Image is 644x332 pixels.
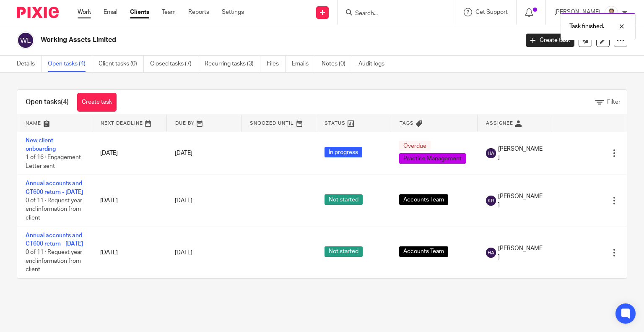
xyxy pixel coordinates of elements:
img: svg%3E [486,196,496,206]
a: Client tasks (0) [99,56,144,72]
span: Overdue [399,141,431,151]
span: 1 of 16 · Engagement Letter sent [26,154,81,169]
a: Files [267,56,286,72]
span: [DATE] [175,150,192,156]
td: [DATE] [92,227,166,278]
span: In progress [325,147,362,157]
img: svg%3E [17,31,34,49]
span: Not started [325,194,363,205]
p: Task finished. [569,22,604,31]
h2: Working Assets Limited [41,36,419,44]
img: svg%3E [486,148,496,158]
span: [PERSON_NAME] [498,192,544,209]
span: 0 of 11 · Request year end information from client [26,198,82,221]
span: Tags [400,121,414,125]
a: Details [17,56,42,72]
a: Audit logs [358,56,391,72]
a: Annual accounts and CT600 return - [DATE] [26,180,83,195]
a: Create task [526,34,574,47]
a: Notes (0) [322,56,352,72]
span: [PERSON_NAME] [498,244,544,261]
a: New client onboarding [26,138,56,152]
span: Accounts Team [399,194,448,205]
td: [DATE] [92,175,166,227]
h1: Open tasks [26,98,69,107]
a: Recurring tasks (3) [205,56,260,72]
span: [DATE] [175,198,192,204]
a: Annual accounts and CT600 return - [DATE] [26,233,83,247]
a: Email [104,8,117,16]
a: Reports [188,8,209,16]
td: [DATE] [92,132,166,175]
span: Accounts Team [399,246,448,257]
a: Create task [77,93,117,112]
span: [PERSON_NAME] [498,145,544,162]
span: Status [325,121,345,125]
img: svg%3E [486,248,496,258]
a: Open tasks (4) [48,56,92,72]
span: (4) [61,99,69,105]
span: [DATE] [175,250,192,256]
a: Team [162,8,176,16]
a: Closed tasks (7) [150,56,198,72]
img: Pixie [17,7,59,18]
span: Not started [325,246,363,257]
a: Settings [222,8,244,16]
span: Snoozed Until [250,121,294,125]
span: Filter [607,99,621,105]
span: Practice Management [399,153,466,164]
a: Work [78,8,91,16]
img: Untitled%20(5%20%C3%97%205%20cm)%20(2).png [605,6,618,19]
a: Emails [292,56,315,72]
span: 0 of 11 · Request year end information from client [26,250,82,273]
a: Clients [130,8,149,16]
